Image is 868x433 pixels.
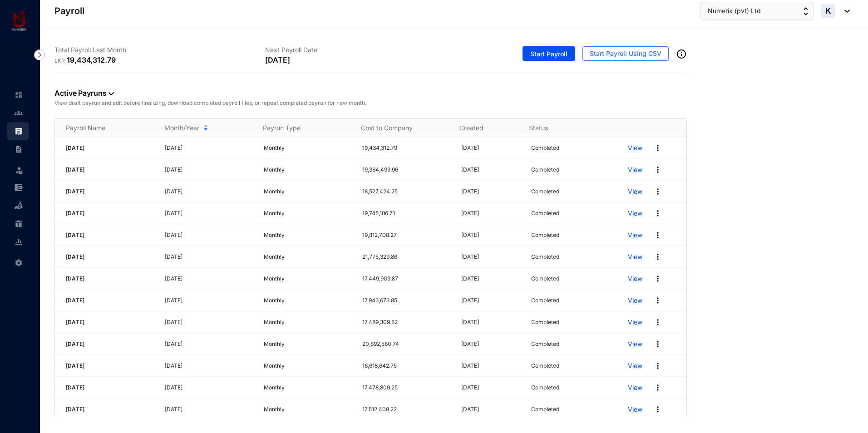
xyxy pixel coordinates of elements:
[461,274,520,283] p: [DATE]
[362,296,450,305] p: 17,943,673.85
[15,202,23,210] img: loan-unselected.d74d20a04637f2d15ab5.svg
[264,187,352,196] p: Monthly
[449,119,518,137] th: Created
[165,143,253,153] p: [DATE]
[66,188,84,195] span: [DATE]
[531,361,559,370] p: Completed
[362,187,450,196] p: 18,527,424.25
[108,92,114,95] img: dropdown-black.8e83cc76930a90b1a4fdb6d089b7bf3a.svg
[461,383,520,392] p: [DATE]
[531,231,559,240] p: Completed
[653,165,662,174] img: more.27664ee4a8faa814348e188645a3c1fc.svg
[531,274,559,283] p: Completed
[362,340,450,349] p: 20,692,580.74
[7,104,29,122] li: Contacts
[66,210,84,216] span: [DATE]
[252,119,350,137] th: Payrun Type
[461,405,520,414] p: [DATE]
[708,6,761,16] span: Numerix (pvt) Ltd
[653,318,662,327] img: more.27664ee4a8faa814348e188645a3c1fc.svg
[628,252,642,261] a: View
[66,384,84,391] span: [DATE]
[461,209,520,218] p: [DATE]
[66,144,84,151] span: [DATE]
[264,340,352,349] p: Monthly
[628,187,642,196] a: View
[461,165,520,174] p: [DATE]
[165,318,253,327] p: [DATE]
[265,54,290,65] p: [DATE]
[653,231,662,240] img: more.27664ee4a8faa814348e188645a3c1fc.svg
[264,165,352,174] p: Monthly
[55,119,153,137] th: Payroll Name
[531,296,559,305] p: Completed
[264,318,352,327] p: Monthly
[653,187,662,196] img: more.27664ee4a8faa814348e188645a3c1fc.svg
[628,143,642,153] a: View
[264,252,352,261] p: Monthly
[9,11,30,31] img: logo
[34,49,45,60] img: nav-icon-right.af6afadce00d159da59955279c43614e.svg
[628,296,642,305] a: View
[653,361,662,370] img: more.27664ee4a8faa814348e188645a3c1fc.svg
[362,383,450,392] p: 17,478,809.25
[653,340,662,349] img: more.27664ee4a8faa814348e188645a3c1fc.svg
[15,220,23,228] img: gratuity-unselected.a8c340787eea3cf492d7.svg
[7,215,29,233] li: Gratuity
[54,5,84,17] p: Payroll
[7,86,29,104] li: Home
[264,231,352,240] p: Monthly
[362,318,450,327] p: 17,489,309.82
[350,119,449,137] th: Cost to Company
[165,209,253,218] p: [DATE]
[54,89,114,98] a: Active Payruns
[165,340,253,349] p: [DATE]
[628,383,642,392] a: View
[628,318,642,327] a: View
[461,231,520,240] p: [DATE]
[628,274,642,283] p: View
[628,231,642,240] p: View
[461,143,520,153] p: [DATE]
[7,140,29,158] li: Contracts
[7,233,29,251] li: Reports
[165,274,253,283] p: [DATE]
[165,296,253,305] p: [DATE]
[531,383,559,392] p: Completed
[700,2,814,20] button: Numerix (pvt) Ltd
[54,45,265,54] p: Total Payroll Last Month
[628,361,642,370] a: View
[66,297,84,304] span: [DATE]
[165,187,253,196] p: [DATE]
[15,259,23,267] img: settings-unselected.1febfda315e6e19643a1.svg
[7,197,29,215] li: Loan
[628,405,642,414] a: View
[530,49,567,59] span: Start Payroll
[531,165,559,174] p: Completed
[66,275,84,282] span: [DATE]
[653,209,662,218] img: more.27664ee4a8faa814348e188645a3c1fc.svg
[165,165,253,174] p: [DATE]
[67,54,116,65] p: 19,434,312.79
[54,98,687,108] p: View draft payrun and edit before finalizing, download completed payroll files, or repeat complet...
[628,340,642,349] a: View
[264,296,352,305] p: Monthly
[518,119,614,137] th: Status
[653,274,662,283] img: more.27664ee4a8faa814348e188645a3c1fc.svg
[653,405,662,414] img: more.27664ee4a8faa814348e188645a3c1fc.svg
[628,165,642,174] a: View
[165,252,253,261] p: [DATE]
[66,362,84,369] span: [DATE]
[66,253,84,260] span: [DATE]
[165,231,253,240] p: [DATE]
[15,127,23,135] img: payroll.289672236c54bbec4828.svg
[164,123,199,133] span: Month/Year
[264,209,352,218] p: Monthly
